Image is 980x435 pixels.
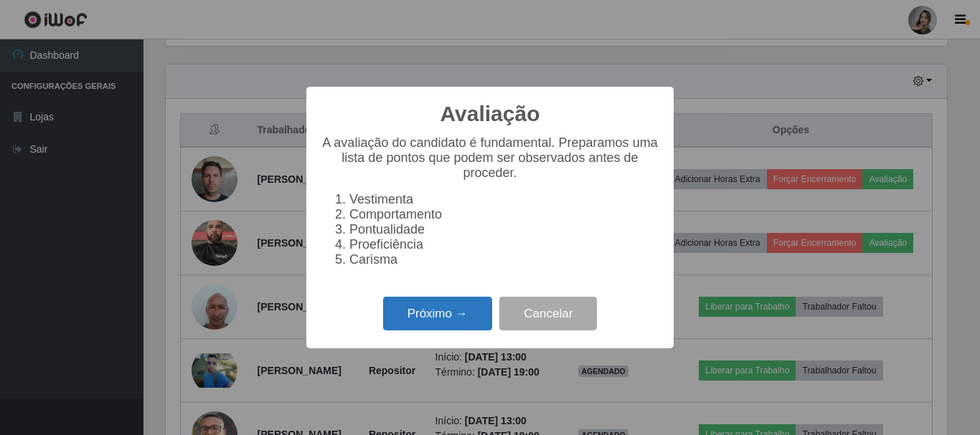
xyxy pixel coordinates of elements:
h2: Avaliação [440,101,540,127]
li: Carisma [349,252,659,267]
button: Cancelar [499,297,597,330]
li: Proeficiência [349,237,659,252]
li: Pontualidade [349,222,659,237]
li: Vestimenta [349,192,659,207]
button: Próximo → [383,297,492,330]
li: Comportamento [349,207,659,222]
p: A avaliação do candidato é fundamental. Preparamos uma lista de pontos que podem ser observados a... [321,135,659,181]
